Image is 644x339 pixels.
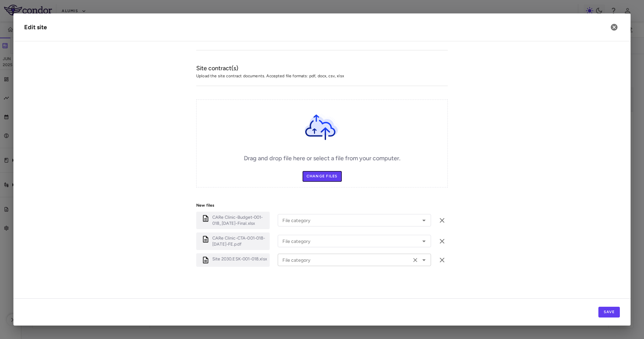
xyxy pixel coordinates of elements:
[598,307,620,317] button: Save
[411,255,420,265] button: Clear
[24,23,47,32] div: Edit site
[436,254,448,266] button: Remove
[419,255,429,265] button: Open
[212,256,267,264] p: Site 2030.ESK-001-018.xlsx
[419,237,429,246] button: Open
[196,73,448,79] span: Upload the site contract documents. Accepted file formats: pdf, docx, csv, xlsx
[212,214,267,226] p: CARe Clinic-Budget-001-018_15Jul2025-Final.xlsx
[303,171,342,182] label: Change Files
[212,235,267,247] p: CARe Clinic-CTA-001-018-27Feb2025-FE.pdf
[196,202,448,208] p: New files
[436,236,448,247] button: Remove
[196,64,448,73] h6: Site contract(s)
[436,215,448,226] button: Remove
[419,216,429,225] button: Open
[244,154,400,163] h6: Drag and drop file here or select a file from your computer.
